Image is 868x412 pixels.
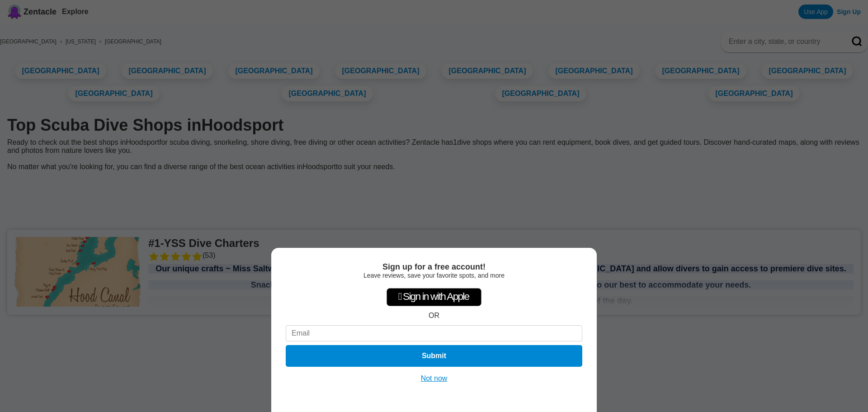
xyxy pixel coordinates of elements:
div: Sign up for a free account! [286,262,582,272]
button: Submit [286,345,582,367]
button: Not now [418,374,450,383]
div: Sign in with Apple [387,288,481,306]
input: Email [286,325,582,341]
div: OR [429,312,439,320]
div: Leave reviews, save your favorite spots, and more [286,272,582,279]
